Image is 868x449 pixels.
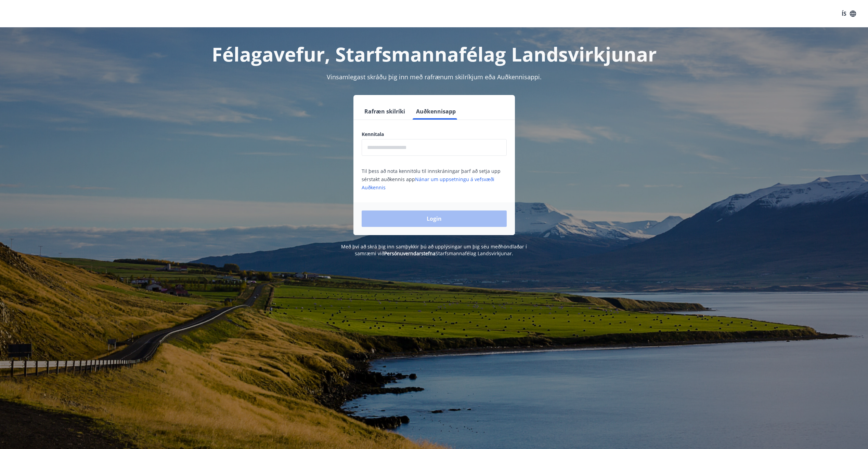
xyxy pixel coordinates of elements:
button: Auðkennisapp [413,103,458,120]
span: Til þess að nota kennitölu til innskráningar þarf að setja upp sérstakt auðkennis app [362,168,501,191]
span: Vinsamlegast skráðu þig inn með rafrænum skilríkjum eða Auðkennisappi. [327,73,542,81]
a: Nánar um uppsetningu á vefsvæði Auðkennis [362,176,494,191]
span: Með því að skrá þig inn samþykkir þú að upplýsingar um þig séu meðhöndlaðar í samræmi við Starfsm... [341,243,527,257]
button: ÍS [838,8,860,20]
h1: Félagavefur, Starfsmannafélag Landsvirkjunar [196,41,672,67]
a: Persónuverndarstefna [384,250,436,257]
label: Kennitala [362,131,507,138]
button: Rafræn skilríki [362,103,408,120]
